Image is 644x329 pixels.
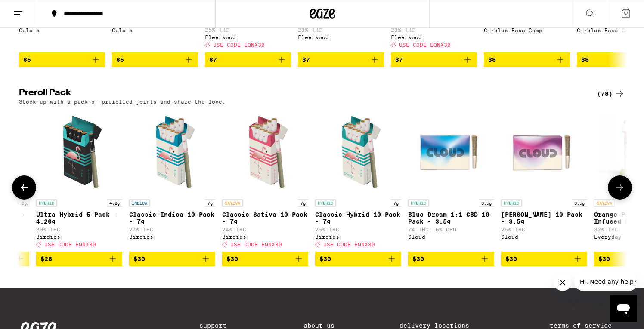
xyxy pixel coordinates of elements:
[298,199,308,207] p: 7g
[323,242,375,247] span: USE CODE EQNX30
[505,255,517,262] span: $30
[205,52,291,67] button: Add to bag
[408,227,494,232] p: 7% THC: 6% CBD
[19,89,583,99] h2: Preroll Pack
[575,272,637,291] iframe: Message from company
[199,322,238,329] a: Support
[36,211,122,225] p: Ultra Hybrid 5-Pack - 4.20g
[19,99,226,105] p: Stock up with a pack of prerolled joints and share the love.
[44,242,96,247] span: USE CODE EQNX30
[408,234,494,240] div: Cloud
[116,56,124,63] span: $6
[302,56,310,63] span: $7
[572,199,587,207] p: 3.5g
[107,199,122,207] p: 4.2g
[399,322,485,329] a: Delivery Locations
[412,255,424,262] span: $30
[554,274,571,291] iframe: Close message
[598,255,610,262] span: $30
[298,27,384,33] p: 23% THC
[205,199,215,207] p: 7g
[209,56,217,63] span: $7
[581,56,589,63] span: $8
[484,28,570,33] div: Circles Base Camp
[226,255,238,262] span: $30
[610,295,637,322] iframe: Button to launch messaging window
[112,52,198,67] button: Add to bag
[319,255,331,262] span: $30
[298,52,384,67] button: Add to bag
[129,109,215,195] img: Birdies - Classic Indica 10-Pack - 7g
[230,242,282,247] span: USE CODE EQNX30
[501,109,587,252] a: Open page for Runtz 10-Pack - 3.5g from Cloud
[501,227,587,232] p: 25% THC
[19,52,105,67] button: Add to bag
[129,199,150,207] p: INDICA
[479,199,494,207] p: 3.5g
[391,27,477,33] p: 23% THC
[133,255,145,262] span: $30
[597,89,625,99] a: (78)
[14,199,29,207] p: 4.2g
[129,109,215,252] a: Open page for Classic Indica 10-Pack - 7g from Birdies
[36,234,122,240] div: Birdies
[19,28,105,33] div: Gelato
[484,52,570,67] button: Add to bag
[40,255,52,262] span: $28
[391,34,477,40] div: Fleetwood
[408,199,429,207] p: HYBRID
[222,252,308,266] button: Add to bag
[129,252,215,266] button: Add to bag
[112,28,198,33] div: Gelato
[222,227,308,232] p: 24% THC
[391,52,477,67] button: Add to bag
[315,199,336,207] p: HYBRID
[550,322,623,329] a: Terms of Service
[222,109,308,195] img: Birdies - Classic Sativa 10-Pack - 7g
[23,56,31,63] span: $6
[315,109,401,195] img: Birdies - Classic Hybrid 10-Pack - 7g
[315,211,401,225] p: Classic Hybrid 10-Pack - 7g
[36,227,122,232] p: 30% THC
[501,252,587,266] button: Add to bag
[408,109,494,252] a: Open page for Blue Dream 1:1 CBD 10-Pack - 3.5g from Cloud
[303,322,334,329] a: About Us
[213,43,265,48] span: USE CODE EQNX30
[315,252,401,266] button: Add to bag
[129,211,215,225] p: Classic Indica 10-Pack - 7g
[391,199,401,207] p: 7g
[399,43,451,48] span: USE CODE EQNX30
[36,199,57,207] p: HYBRID
[205,27,291,33] p: 25% THC
[408,211,494,225] p: Blue Dream 1:1 CBD 10-Pack - 3.5g
[36,252,122,266] button: Add to bag
[501,234,587,240] div: Cloud
[408,252,494,266] button: Add to bag
[315,109,401,252] a: Open page for Classic Hybrid 10-Pack - 7g from Birdies
[408,109,494,195] img: Cloud - Blue Dream 1:1 CBD 10-Pack - 3.5g
[501,211,587,225] p: [PERSON_NAME] 10-Pack - 3.5g
[298,34,384,40] div: Fleetwood
[222,211,308,225] p: Classic Sativa 10-Pack - 7g
[205,34,291,40] div: Fleetwood
[36,109,122,195] img: Birdies - Ultra Hybrid 5-Pack - 4.20g
[129,227,215,232] p: 27% THC
[501,199,522,207] p: HYBRID
[501,109,587,195] img: Cloud - Runtz 10-Pack - 3.5g
[129,234,215,240] div: Birdies
[315,234,401,240] div: Birdies
[222,234,308,240] div: Birdies
[315,227,401,232] p: 26% THC
[222,199,243,207] p: SATIVA
[488,56,496,63] span: $8
[222,109,308,252] a: Open page for Classic Sativa 10-Pack - 7g from Birdies
[36,109,122,252] a: Open page for Ultra Hybrid 5-Pack - 4.20g from Birdies
[395,56,403,63] span: $7
[594,199,615,207] p: SATIVA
